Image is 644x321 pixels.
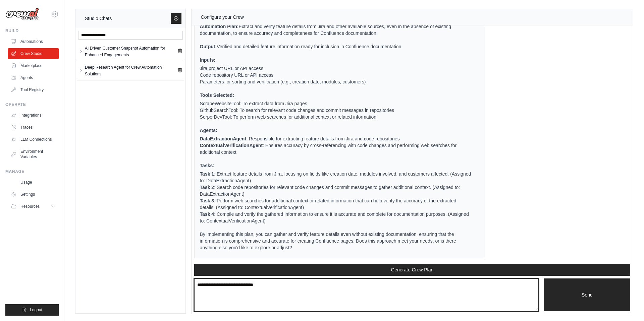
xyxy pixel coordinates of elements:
[200,23,471,37] p: Extract and verify feature details from Jira and other available sources, even in the absence of ...
[30,307,42,313] span: Logout
[200,43,471,50] p: Verified and detailed feature information ready for inclusion in Confluence documentation.
[5,28,59,34] div: Build
[8,122,59,133] a: Traces
[8,177,59,188] a: Usage
[8,36,59,47] a: Automations
[200,100,471,107] li: ScrapeWebsiteTool: To extract data from Jira pages
[200,142,471,155] li: : Ensures accuracy by cross-referencing with code changes and performing web searches for additio...
[200,135,471,142] li: : Responsible for extracting feature details from Jira and code repositories
[5,8,39,20] img: Logo
[8,189,59,200] a: Settings
[194,264,630,276] button: Generate Crew Plan
[200,57,216,63] strong: Inputs:
[200,78,471,85] li: Parameters for sorting and verification (e.g., creation date, modules, customers)
[8,134,59,145] a: LLM Connections
[200,184,471,197] li: : Search code repositories for relevant code changes and commit messages to gather additional con...
[200,92,234,98] strong: Tools Selected:
[200,171,214,177] strong: Task 1
[200,24,239,29] strong: Automation Plan:
[84,45,177,58] a: AI Driven Customer Snapshot Automation for Enhanced Engagements
[85,14,112,22] div: Studio Chats
[200,136,246,141] strong: DataExtractionAgent
[200,197,471,211] li: : Perform web searches for additional context or related information that can help verify the acc...
[200,114,471,120] li: SerperDevTool: To perform web searches for additional context or related information
[200,72,471,78] li: Code repository URL or API access
[5,102,59,107] div: Operate
[200,211,471,224] li: : Compile and verify the gathered information to ensure it is accurate and complete for documenta...
[200,107,471,114] li: GithubSearchTool: To search for relevant code changes and commit messages in repositories
[200,211,214,217] strong: Task 4
[20,204,40,209] span: Resources
[200,163,214,168] strong: Tasks:
[8,72,59,83] a: Agents
[200,198,214,203] strong: Task 3
[200,185,214,190] strong: Task 2
[200,128,217,133] strong: Agents:
[5,304,59,316] button: Logout
[200,171,471,184] li: : Extract feature details from Jira, focusing on fields like creation date, modules involved, and...
[544,278,630,311] button: Send
[8,201,59,212] button: Resources
[85,64,177,77] div: Deep Research Agent for Crew Automation Solutions
[200,65,471,72] li: Jira project URL or API access
[8,48,59,59] a: Crew Studio
[5,169,59,174] div: Manage
[201,13,244,21] div: Configure your Crew
[8,146,59,162] a: Environment Variables
[8,84,59,95] a: Tool Registry
[200,44,217,49] strong: Output:
[8,110,59,121] a: Integrations
[85,45,177,58] div: AI Driven Customer Snapshot Automation for Enhanced Engagements
[200,143,263,148] strong: ContextualVerificationAgent
[8,60,59,71] a: Marketplace
[84,64,177,77] a: Deep Research Agent for Crew Automation Solutions
[200,231,471,251] p: By implementing this plan, you can gather and verify feature details even without existing docume...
